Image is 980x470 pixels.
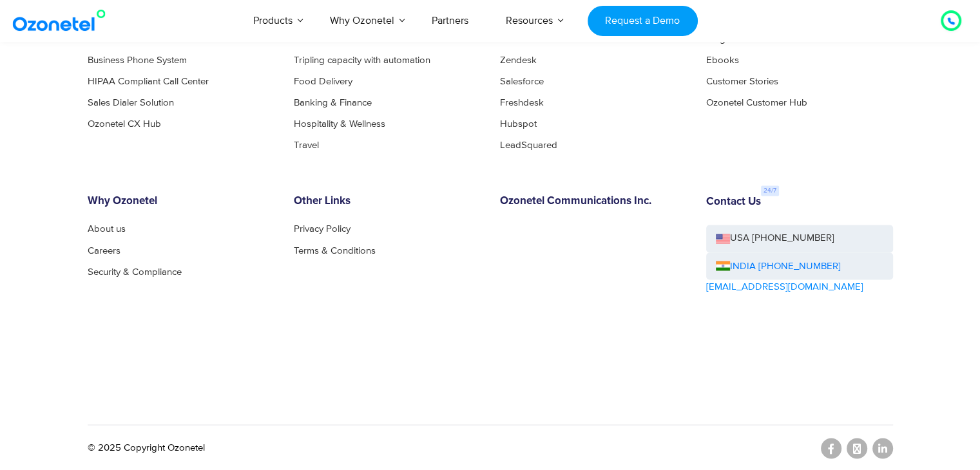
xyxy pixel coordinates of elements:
a: Zendesk [500,55,537,65]
a: USA [PHONE_NUMBER] [706,225,893,252]
a: Hubspot [500,119,537,129]
a: Salesforce [500,77,544,86]
a: Careers [88,245,120,255]
h6: Why Ozonetel [88,195,274,208]
a: Blog [706,34,725,44]
a: Banking & Finance [294,98,372,108]
a: Sales Dialer Solution [88,98,174,108]
a: Tripling capacity with automation [294,55,430,65]
h6: Other Links [294,195,481,208]
a: Freshdesk [500,98,544,108]
a: HIPAA Compliant Call Center [88,77,209,86]
h6: Contact Us [706,196,761,209]
h6: Ozonetel Communications Inc. [500,195,687,208]
img: ind-flag.png [716,261,730,270]
a: Ozonetel Customer Hub [706,98,807,108]
a: About us [88,224,126,234]
a: Request a Demo [588,6,698,36]
a: Business Phone System [88,55,187,65]
a: Call Center Solution [88,34,170,44]
a: Privacy Policy [294,224,351,234]
a: [EMAIL_ADDRESS][DOMAIN_NAME] [706,279,863,294]
a: Terms & Conditions [294,245,376,255]
img: us-flag.png [716,234,730,243]
a: Ozonetel CX Hub [88,119,161,129]
a: Ebooks [706,55,739,65]
a: Hospitality & Wellness [294,119,385,129]
a: INDIA [PHONE_NUMBER] [716,259,841,274]
a: Travel [294,140,319,150]
a: LeadSquared [500,140,557,150]
a: Customer Stories [706,77,778,86]
a: Security & Compliance [88,267,182,276]
a: Food Delivery [294,77,352,86]
p: © 2025 Copyright Ozonetel [88,440,205,455]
